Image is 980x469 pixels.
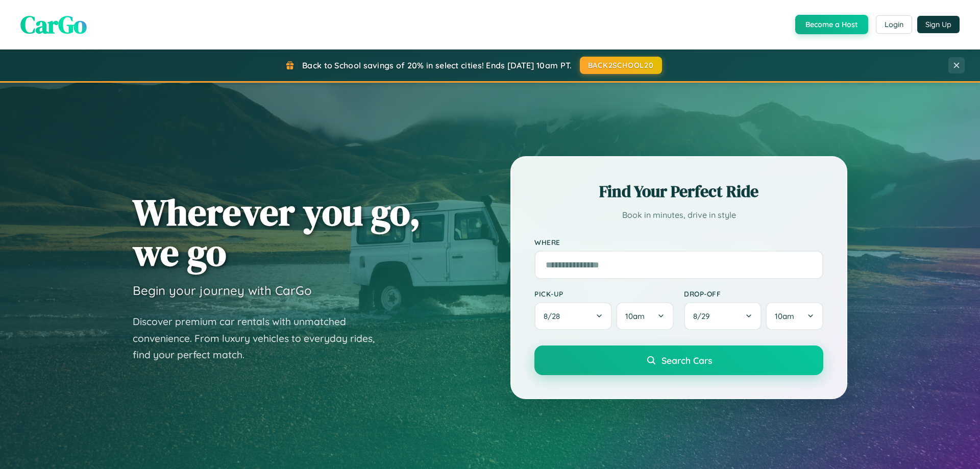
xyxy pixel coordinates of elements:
button: 8/29 [684,302,762,330]
button: 10am [616,302,674,330]
button: Login [876,15,912,34]
span: 8 / 29 [693,311,715,321]
button: 10am [766,302,823,330]
label: Drop-off [684,289,823,298]
span: CarGo [20,8,87,41]
span: Back to School savings of 20% in select cities! Ends [DATE] 10am PT. [302,60,572,70]
span: Search Cars [661,355,712,366]
label: Pick-up [534,289,674,298]
button: Sign Up [917,16,960,33]
p: Discover premium car rentals with unmatched convenience. From luxury vehicles to everyday rides, ... [133,313,388,363]
span: 8 / 28 [544,311,565,321]
span: 10am [775,311,794,321]
p: Book in minutes, drive in style [534,208,823,223]
h2: Find Your Perfect Ride [534,180,823,203]
h3: Begin your journey with CarGo [133,283,312,298]
button: Search Cars [534,345,823,375]
button: BACK2SCHOOL20 [580,57,662,74]
span: 10am [625,311,645,321]
button: 8/28 [534,302,612,330]
h1: Wherever you go, we go [133,192,421,273]
button: Become a Host [795,15,868,34]
label: Where [534,238,823,246]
